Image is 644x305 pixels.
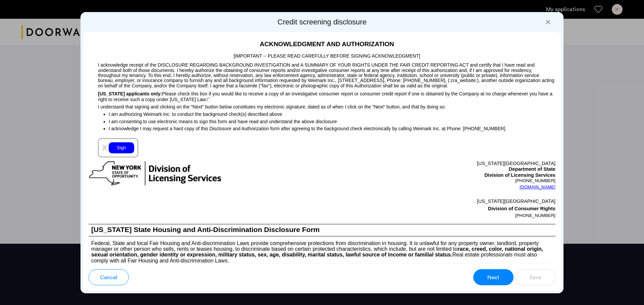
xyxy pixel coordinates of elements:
[89,60,555,88] p: I acknowledge receipt of the DISCLOSURE REGARDING BACKGROUND INVESTIGATION and A SUMMARY OF YOUR ...
[322,172,555,178] p: Division of Licensing Services
[109,142,134,153] div: Sign
[91,246,543,257] b: race, creed, color, national origin, sexual orientation, gender identity or expression, military ...
[98,91,162,96] span: [US_STATE] applicants only:
[109,109,555,118] p: I am authorizing Weimark Inc. to conduct the background check(s) described above
[102,142,107,152] span: x
[89,40,555,49] h2: ACKNOWLEDGMENT AND AUTHORIZATION
[530,274,541,282] span: Save
[473,269,514,285] button: button
[109,118,555,125] p: I am consenting to use electronic means to sign this form and have read and understand the above ...
[520,184,555,190] a: [DOMAIN_NAME]
[89,269,129,285] button: button
[89,224,555,236] h1: [US_STATE] State Housing and Anti-Discrimination Disclosure Form
[322,178,555,183] p: [PHONE_NUMBER]
[487,274,499,282] span: Next
[515,269,555,285] button: button
[100,274,117,282] span: Cancel
[109,126,555,132] p: I acknowledge I may request a hard copy of this Disclosure and Authorization form after agreeing ...
[207,98,210,101] img: 4LAxfPwtD6BVinC2vKR9tPz10Xbrctccj4YAocJUAAAAASUVORK5CYIIA
[83,17,561,27] h2: Credit screening disclosure
[89,161,222,186] img: new-york-logo.png
[322,205,555,212] p: Division of Consumer Rights
[89,102,555,109] p: I understand that signing and clicking on the "Next" button below constitutes my electronic signa...
[322,161,555,167] p: [US_STATE][GEOGRAPHIC_DATA]
[322,166,555,172] p: Department of State
[322,198,555,205] p: [US_STATE][GEOGRAPHIC_DATA]
[322,212,555,219] p: [PHONE_NUMBER]
[89,236,555,264] p: Federal, State and local Fair Housing and Anti-discrimination Laws provide comprehensive protecti...
[89,88,555,102] p: Please check this box if you would like to receive a copy of an investigative consumer report or ...
[89,49,555,60] p: [IMPORTANT -- PLEASE READ CAREFULLY BEFORE SIGNING ACKNOWLEDGMENT]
